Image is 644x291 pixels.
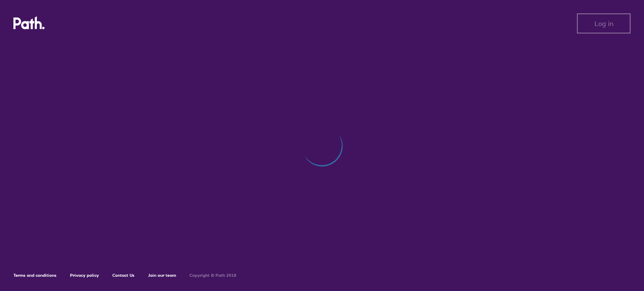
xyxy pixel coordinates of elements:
[112,273,135,278] a: Contact Us
[70,273,99,278] a: Privacy policy
[190,273,236,278] h6: Copyright © Path 2018
[577,13,631,33] button: Log in
[13,273,57,278] a: Terms and conditions
[148,273,176,278] a: Join our team
[595,20,613,27] span: Log in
